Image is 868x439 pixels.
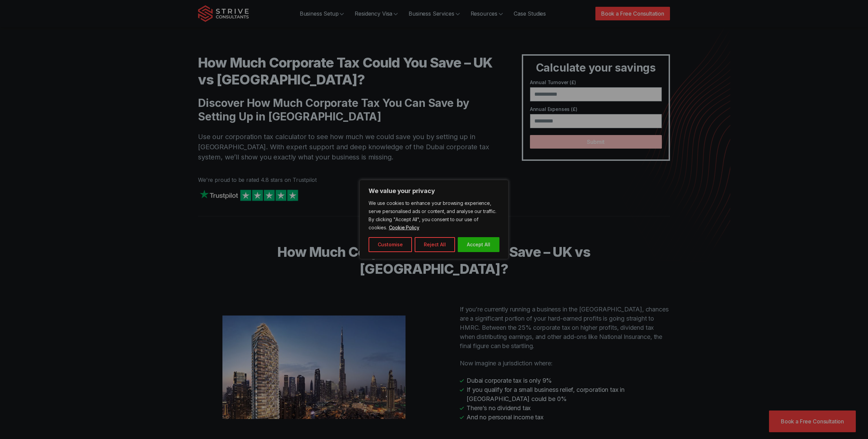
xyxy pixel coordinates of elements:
[369,199,499,232] p: We use cookies to enhance your browsing experience, serve personalised ads or content, and analys...
[359,180,509,259] div: We value your privacy
[369,237,412,252] button: Customise
[415,237,455,252] button: Reject All
[458,237,499,252] button: Accept All
[389,224,420,231] a: Cookie Policy
[369,187,499,195] p: We value your privacy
